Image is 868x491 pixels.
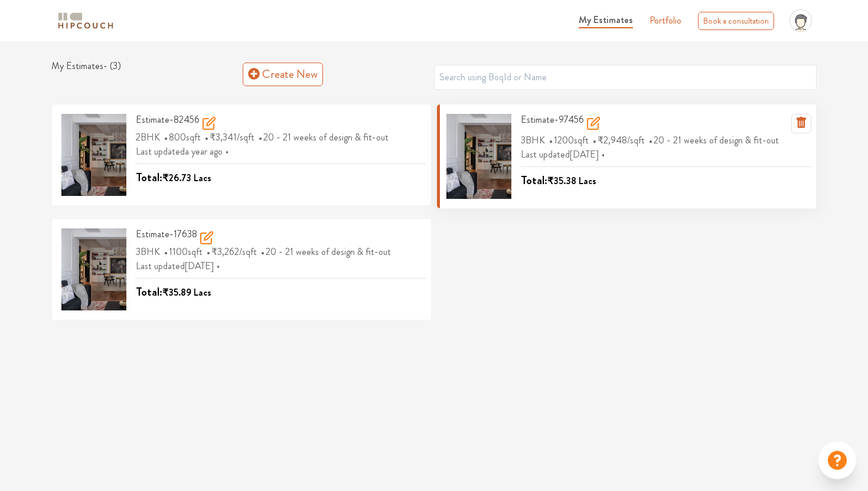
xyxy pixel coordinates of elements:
[194,171,211,185] span: Lacs
[56,8,115,34] span: logo-horizontal.svg
[162,286,191,299] span: ₹35.89
[136,283,162,300] span: Total:
[579,13,633,27] span: My Estimates
[266,242,394,261] span: 20 - 21 weeks of design & fit-out
[162,171,191,185] span: ₹26.73
[650,14,681,28] a: Portfolio
[579,174,596,188] span: Lacs
[654,130,782,150] span: 20 - 21 weeks of design & fit-out
[547,174,576,188] span: ₹35.38
[194,286,211,299] span: Lacs
[211,242,260,261] span: /sqft
[210,127,257,147] span: /sqft
[211,245,239,258] span: ₹3,262
[554,130,592,150] span: 1200 sqft
[56,11,115,31] img: logo-horizontal.svg
[598,133,627,147] span: ₹2,948
[263,127,391,147] span: 20 - 21 weeks of design & fit-out
[598,130,648,150] span: /sqft
[434,65,817,90] input: Search using BoqId or Name
[521,172,547,189] span: Total:
[169,242,205,261] span: 1100 sqft
[169,127,204,147] span: 800 sqft
[210,130,237,144] span: ₹3,341
[136,127,163,147] span: 2BHK
[698,12,774,30] div: Book a consultation
[136,228,214,245] h3: Estimate-17638
[521,148,608,161] span: Last updated [DATE]
[136,242,163,261] span: 3BHK
[51,60,243,87] h1: My Estimates - ( 3 )
[136,114,216,130] h3: Estimate-82456
[243,63,323,86] a: Create New
[521,114,601,133] h3: Estimate-97456
[136,169,162,186] span: Total:
[521,130,548,150] span: 3BHK
[136,259,223,273] span: Last updated [DATE]
[136,145,231,158] span: Last updated a year ago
